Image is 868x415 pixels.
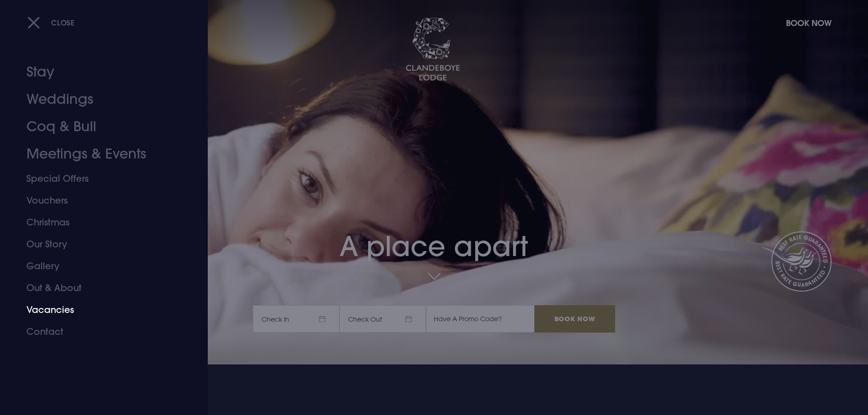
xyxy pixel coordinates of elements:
a: Our Story [26,233,170,255]
a: Christmas [26,211,170,233]
button: Close [27,13,75,32]
a: Coq & Bull [26,113,170,140]
a: Out & About [26,277,170,299]
a: Weddings [26,86,170,113]
a: Meetings & Events [26,140,170,168]
a: Stay [26,58,170,86]
span: Close [51,18,75,27]
a: Contact [26,321,170,343]
a: Vacancies [26,299,170,321]
a: Gallery [26,255,170,277]
a: Vouchers [26,190,170,211]
a: Special Offers [26,168,170,190]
